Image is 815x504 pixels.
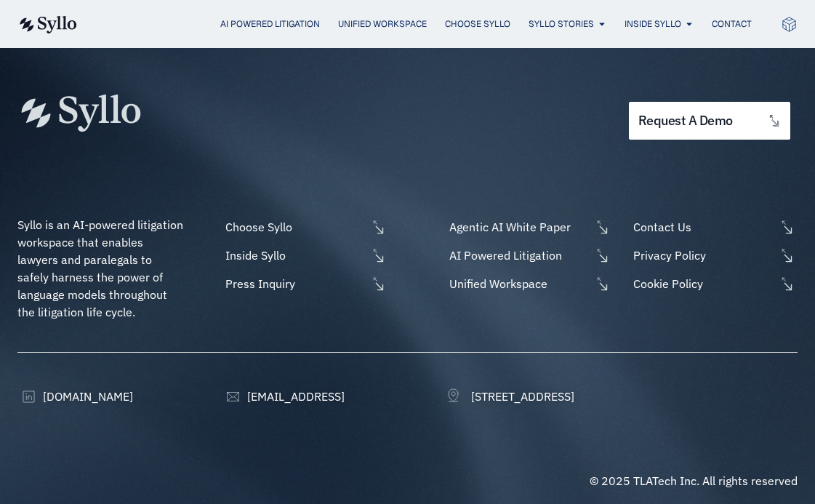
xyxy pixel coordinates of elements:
div: Menu Toggle [106,17,752,31]
a: Press Inquiry [222,275,386,292]
a: Inside Syllo [222,247,386,264]
a: Syllo Stories [529,17,594,31]
span: Unified Workspace [446,275,591,292]
span: Press Inquiry [222,275,367,292]
nav: Menu [106,17,752,31]
span: AI Powered Litigation [446,247,591,264]
a: request a demo [629,102,790,140]
img: syllo [17,16,77,33]
a: Choose Syllo [445,17,510,31]
span: [DOMAIN_NAME] [39,388,133,405]
a: AI Powered Litigation [220,17,320,31]
span: [STREET_ADDRESS] [467,388,574,405]
a: [EMAIL_ADDRESS] [222,388,345,405]
span: Contact Us [630,218,775,236]
span: © 2025 TLATech Inc. All rights reserved [590,473,798,488]
span: Cookie Policy [630,275,775,292]
span: [EMAIL_ADDRESS] [244,388,345,405]
a: [STREET_ADDRESS] [446,388,574,405]
a: Agentic AI White Paper [446,218,610,236]
span: Inside Syllo [222,247,367,264]
a: Contact [712,17,752,31]
a: Choose Syllo [222,218,386,236]
span: Privacy Policy [630,247,775,264]
a: Unified Workspace [338,17,427,31]
a: Inside Syllo [625,17,681,31]
a: Contact Us [630,218,811,236]
a: Unified Workspace [446,275,610,292]
span: request a demo [638,114,733,128]
a: [DOMAIN_NAME] [17,388,133,405]
a: Cookie Policy [630,275,811,292]
span: Agentic AI White Paper [446,218,591,236]
a: AI Powered Litigation [446,247,610,264]
a: Privacy Policy [630,247,811,264]
span: Choose Syllo [222,218,367,236]
span: Syllo is an AI-powered litigation workspace that enables lawyers and paralegals to safely harness... [17,217,186,319]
